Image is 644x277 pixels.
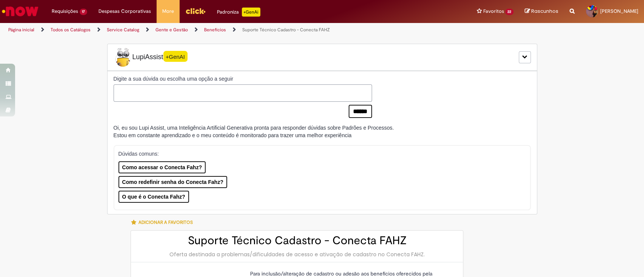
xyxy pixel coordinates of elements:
span: 17 [80,9,87,15]
a: Benefícios [204,27,226,33]
span: Requisições [52,8,78,15]
a: Service Catalog [107,27,139,33]
label: Digite a sua dúvida ou escolha uma opção a seguir [114,75,372,83]
span: 22 [505,9,513,15]
button: O que é o Conecta Fahz? [118,191,189,203]
span: More [162,8,174,15]
span: Favoritos [483,8,504,15]
span: +GenAI [163,51,188,62]
img: ServiceNow [1,4,40,19]
span: Adicionar a Favoritos [138,219,192,225]
a: Gente e Gestão [155,27,188,33]
button: Adicionar a Favoritos [131,214,197,230]
span: LupiAssist [114,48,188,67]
a: Suporte Técnico Cadastro - Conecta FAHZ [242,27,330,33]
span: Rascunhos [531,8,558,15]
div: LupiLupiAssist+GenAI [107,44,537,71]
h2: Suporte Técnico Cadastro - Conecta FAHZ [138,234,455,247]
div: Padroniza [217,8,260,17]
span: Despesas Corporativas [98,8,151,15]
a: Todos os Catálogos [51,27,91,33]
button: Como redefinir senha do Conecta Fahz? [118,176,227,188]
div: Oferta destinada a problemas/dificuldades de acesso e ativação de cadastro no Conecta FAHZ. [138,251,455,258]
a: Rascunhos [525,8,558,15]
div: Oi, eu sou Lupi Assist, uma Inteligência Artificial Generativa pronta para responder dúvidas sobr... [114,124,394,139]
p: +GenAi [242,8,260,17]
img: click_logo_yellow_360x200.png [185,5,206,17]
button: Como acessar o Conecta Fahz? [118,161,206,173]
img: Lupi [114,48,132,67]
span: [PERSON_NAME] [600,8,638,14]
p: Dúvidas comuns: [118,150,517,158]
ul: Trilhas de página [6,23,424,37]
a: Página inicial [8,27,34,33]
